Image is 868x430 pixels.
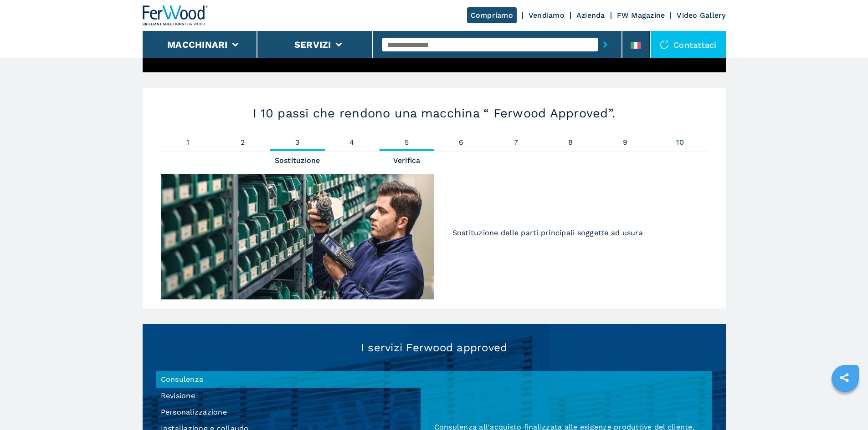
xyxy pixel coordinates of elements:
span: 6 [434,139,489,146]
li: Revisione [156,388,421,404]
button: Servizi [294,39,331,50]
h3: I servizi Ferwood approved [156,342,712,353]
h3: I 10 passi che rendono una macchina “ Ferwood Approved”. [216,106,653,121]
li: Personalizzazione [156,404,421,420]
span: 9 [598,139,653,146]
span: Sostituzione delle parti principali soggette ad usura [452,228,643,237]
div: Contattaci [651,31,726,58]
img: Contattaci [660,40,669,49]
a: FW Magazine [617,11,665,20]
em: Sostituzione [270,157,325,164]
img: Ferwood [143,5,208,25]
span: 5 [380,139,434,146]
button: Macchinari [167,39,228,50]
img: image [161,174,434,299]
a: Compriamo [467,7,517,23]
a: Azienda [576,11,605,20]
a: Video Gallery [677,11,725,20]
li: Consulenza [156,371,421,388]
iframe: Chat [829,389,861,423]
span: 2 [216,139,270,146]
button: submit-button [598,34,612,55]
a: Vendiamo [529,11,565,20]
span: 3 [270,139,325,146]
em: Verifica [380,157,434,164]
span: 4 [325,139,380,146]
span: 10 [653,139,708,146]
span: 8 [544,139,598,146]
a: sharethis [833,366,856,389]
span: 7 [489,139,544,146]
span: 1 [161,139,216,146]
